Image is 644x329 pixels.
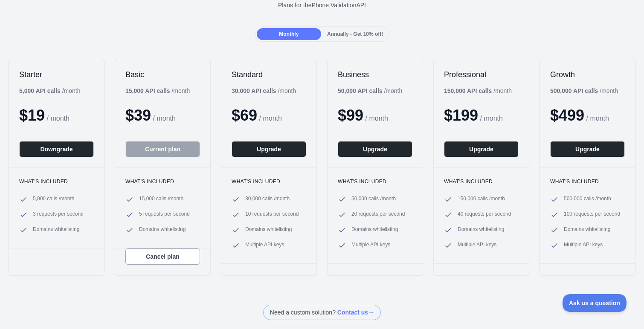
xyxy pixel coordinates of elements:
button: Upgrade [232,141,306,157]
button: Upgrade [550,141,625,157]
span: $ 499 [550,107,584,124]
span: / month [366,115,388,122]
span: / month [259,115,282,122]
span: / month [586,115,609,122]
span: / month [480,115,503,122]
span: $ 199 [444,107,478,124]
button: Upgrade [338,141,412,157]
iframe: Toggle Customer Support [563,294,627,312]
button: Upgrade [444,141,519,157]
span: $ 99 [338,107,363,124]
